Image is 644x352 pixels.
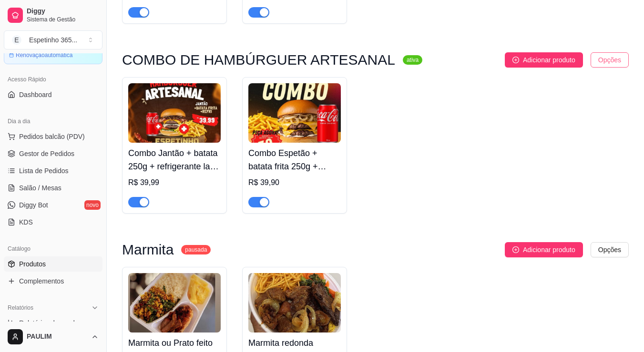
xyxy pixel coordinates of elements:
span: Pedidos balcão (PDV) [19,132,85,141]
span: Gestor de Pedidos [19,149,74,158]
h3: Marmita [122,244,174,255]
a: DiggySistema de Gestão [4,4,102,27]
span: Adicionar produto [523,244,575,255]
article: Renovação automática [16,51,72,59]
a: Produtos [4,256,102,272]
a: Salão / Mesas [4,180,102,196]
div: Espetinho 365 ... [29,35,77,45]
span: Diggy [27,7,99,16]
sup: ativa [403,55,422,65]
span: Opções [598,55,621,65]
h3: COMBO DE HAMBÚRGUER ARTESANAL [122,54,395,66]
div: Catálogo [4,241,102,256]
div: R$ 39,99 [128,177,221,188]
h4: Combo Jantão + batata 250g + refrigerante lata 350ml [128,147,221,173]
img: product-image [248,273,341,332]
h4: Marmita redonda [248,336,341,350]
span: Salão / Mesas [19,183,61,193]
button: Adicionar produto [505,242,583,257]
button: Opções [591,52,629,68]
span: Adicionar produto [523,55,575,65]
button: PAULIM [4,325,102,348]
a: Relatórios de vendas [4,315,102,331]
div: R$ 39,90 [248,177,341,188]
a: KDS [4,215,102,230]
button: Adicionar produto [505,52,583,68]
h4: Combo Espetão + batata frita 250g + refrigerante lata 350ml [248,147,341,173]
sup: pausada [181,245,211,254]
img: product-image [128,273,221,332]
a: Dashboard [4,87,102,102]
a: Gestor de Pedidos [4,146,102,161]
span: Opções [598,244,621,255]
span: Diggy Bot [19,200,48,210]
img: product-image [248,83,341,143]
span: PAULIM [27,332,87,341]
button: Pedidos balcão (PDV) [4,129,102,144]
button: Select a team [4,30,102,49]
img: product-image [128,83,221,143]
div: Dia a dia [4,114,102,129]
h4: Marmita ou Prato feito [128,336,221,350]
a: Lista de Pedidos [4,163,102,178]
span: KDS [19,217,33,227]
span: Relatórios [8,304,33,312]
span: plus-circle [512,246,519,253]
div: Acesso Rápido [4,72,102,87]
span: Relatórios de vendas [19,318,82,328]
span: Complementos [19,276,64,286]
span: Lista de Pedidos [19,166,69,176]
button: Opções [591,242,629,257]
span: Produtos [19,259,46,269]
span: Sistema de Gestão [27,16,99,23]
a: Complementos [4,274,102,289]
span: E [12,35,21,45]
a: Diggy Botnovo [4,197,102,213]
span: Dashboard [19,90,52,99]
span: plus-circle [512,57,519,63]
